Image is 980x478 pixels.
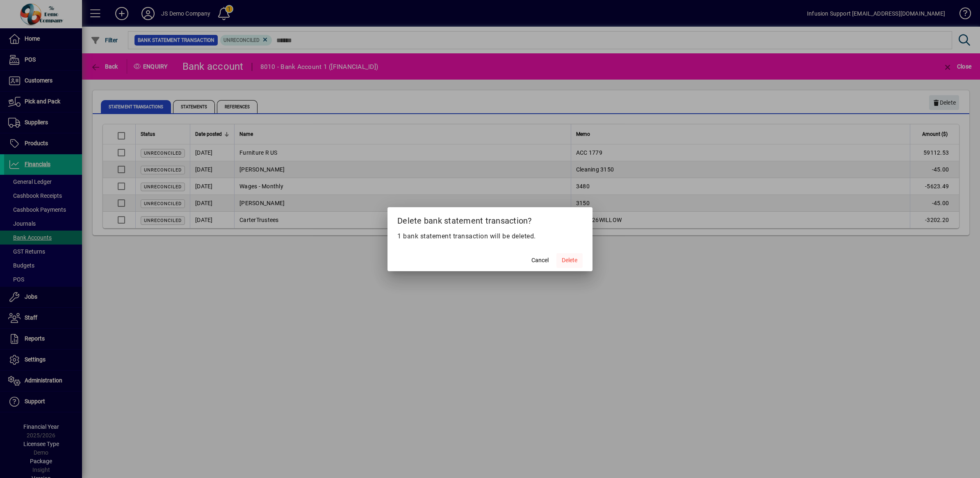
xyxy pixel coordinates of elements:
p: 1 bank statement transaction will be deleted. [397,231,583,241]
button: Cancel [527,253,553,268]
span: Cancel [531,256,549,265]
h2: Delete bank statement transaction? [387,207,593,231]
span: Delete [562,256,577,265]
button: Delete [556,253,583,268]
